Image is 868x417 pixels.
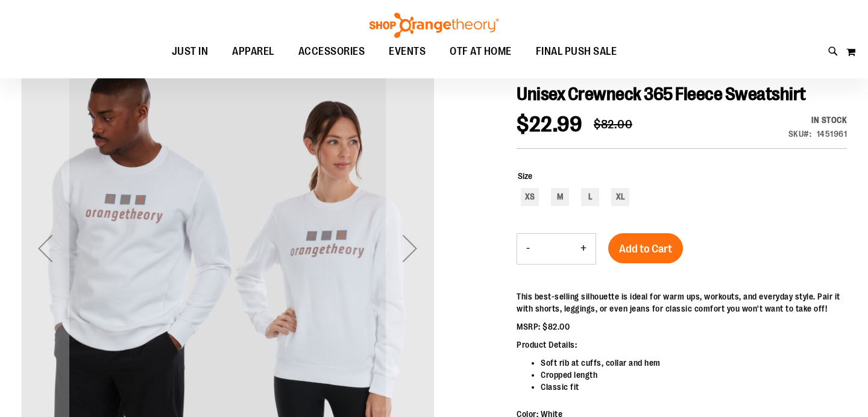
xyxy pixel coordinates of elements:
p: This best-selling silhouette is ideal for warm ups, workouts, and everyday style. Pair it with sh... [517,290,847,315]
span: EVENTS [389,38,426,65]
span: JUST IN [172,38,209,65]
div: Availability [788,114,848,126]
li: Cropped length [541,369,847,381]
span: $82.00 [594,118,632,131]
button: Increase product quantity [571,234,596,264]
div: 1451961 [817,128,848,140]
p: MSRP: $82.00 [517,321,847,333]
li: Classic fit [541,381,847,393]
li: Soft rib at cuffs, collar and hem [541,357,847,369]
div: In stock [788,114,848,126]
span: Add to Cart [619,242,672,256]
strong: SKU [788,129,812,139]
div: L [581,188,599,206]
div: XS [521,188,539,206]
span: APPAREL [232,38,274,65]
button: Decrease product quantity [517,234,539,264]
div: M [551,188,569,206]
div: XL [611,188,629,206]
span: FINAL PUSH SALE [536,38,617,65]
span: OTF AT HOME [450,38,512,65]
span: $22.99 [517,112,582,137]
span: Unisex Crewneck 365 Fleece Sweatshirt [517,84,806,104]
span: ACCESSORIES [298,38,365,65]
span: Size [518,171,532,181]
img: Shop Orangetheory [368,13,500,38]
p: Product Details: [517,339,847,351]
input: Product quantity [539,234,571,263]
button: Add to Cart [608,233,683,263]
